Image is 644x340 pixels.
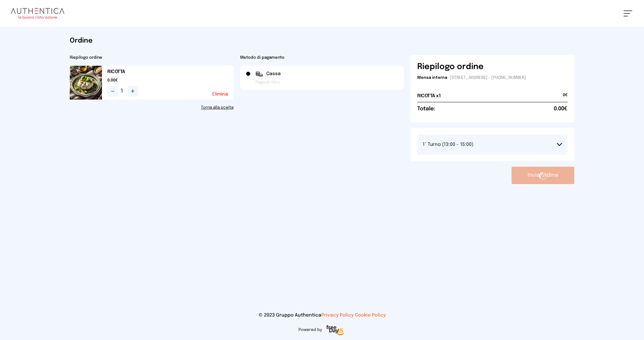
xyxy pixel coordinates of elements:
[107,78,233,83] span: 0.00€
[256,80,280,85] span: Paga al ritiro
[417,134,568,155] button: 1° Turno (13:00 - 15:00)
[70,36,574,46] h1: Ordine
[423,142,473,147] span: 1° Turno (13:00 - 15:00)
[299,327,322,333] span: Powered by
[325,324,346,337] img: logo-freeday.3e08031.png
[563,93,568,102] span: 0€
[417,93,440,99] h2: RICOTTA x1
[107,68,233,75] h2: RICOTTA
[240,55,404,60] h2: Metodo di pagamento
[11,312,633,319] p: © 2023 Gruppo Authentica
[70,105,233,110] a: Torna alla scelta
[417,105,435,113] h6: Totale:
[70,66,102,100] img: media
[212,92,228,97] button: Elimina
[321,313,354,318] a: Privacy Policy
[417,75,568,80] p: - [STREET_ADDRESS] - [PHONE_NUMBER]
[70,55,233,60] h2: Riepilogo ordine
[11,8,64,19] img: logo.8f33a47.png
[121,87,125,95] span: 1
[355,313,386,318] a: Cookie Policy
[554,105,568,113] span: 0.00€
[417,62,484,72] h6: Riepilogo ordine
[417,76,447,80] span: Mensa interna
[266,70,281,77] span: Cassa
